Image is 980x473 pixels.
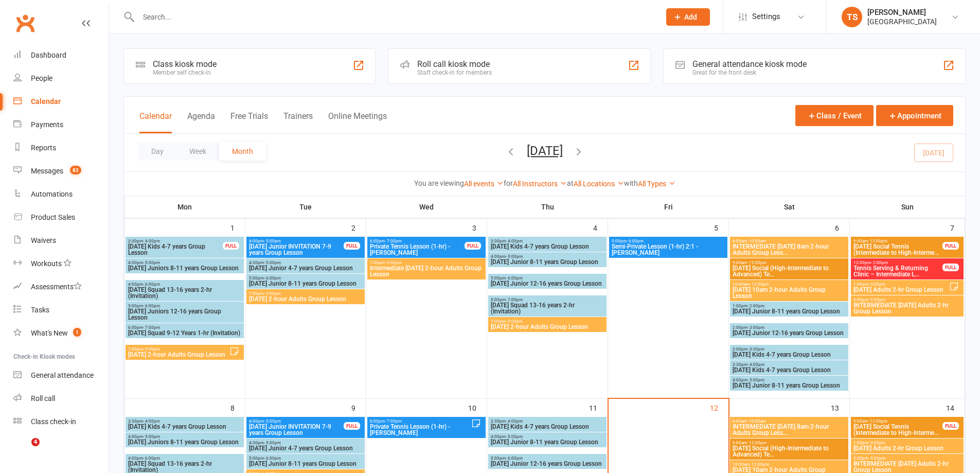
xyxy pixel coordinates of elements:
[248,456,363,461] span: 5:00pm
[504,179,513,187] strong: for
[128,239,223,243] span: 3:30pm
[850,196,965,218] th: Sun
[369,424,471,436] span: Private Tennis Lesson (1-hr) - [PERSON_NAME]
[385,419,402,424] span: - 7:00pm
[128,260,242,265] span: 4:00pm
[853,424,943,436] span: [DATE] Social Tennis (Intermediate to High-Interme...
[128,243,223,256] span: [DATE] Kids 4-7 years Group Lesson
[31,438,40,446] span: 4
[143,282,160,287] span: - 6:00pm
[795,105,874,126] button: Class / Event
[248,461,363,467] span: [DATE] Junior 8-11 years Group Lesson
[732,287,846,299] span: [DATE] 10am 2-hour Adults Group Lesson
[176,142,219,161] button: Week
[143,434,160,439] span: - 5:00pm
[13,183,109,206] a: Automations
[714,219,728,236] div: 5
[13,410,109,433] a: Class kiosk mode
[732,347,846,352] span: 3:00pm
[248,296,363,302] span: [DATE] 2-hour Adults Group Lesson
[853,239,943,243] span: 9:00am
[369,419,471,424] span: 6:00pm
[853,445,961,451] span: [DATE] Adults 2-hr Group Lesson
[128,330,242,336] span: [DATE] Squad 9-12 Years 1-hr (Invitation)
[747,419,766,424] span: - 10:00am
[574,180,624,188] a: All Locations
[385,239,402,243] span: - 7:00pm
[506,297,523,302] span: - 7:00pm
[732,308,846,314] span: [DATE] Junior 8-11 years Group Lesson
[128,325,242,330] span: 6:00pm
[31,329,68,337] div: What's New
[344,242,360,250] div: FULL
[490,419,604,424] span: 3:30pm
[747,362,764,367] span: - 4:00pm
[750,282,769,287] span: - 12:00pm
[128,419,242,424] span: 3:30pm
[13,387,109,410] a: Roll call
[70,166,81,174] span: 82
[611,239,725,243] span: 5:00pm
[627,239,644,243] span: - 6:00pm
[31,259,62,268] div: Workouts
[853,260,943,265] span: 12:00pm
[868,456,885,461] span: - 5:00pm
[732,367,846,373] span: [DATE] Kids 4-7 years Group Lesson
[490,434,604,439] span: 4:00pm
[567,179,574,187] strong: at
[128,352,229,358] span: [DATE] 2-hour Adults Group Lesson
[506,456,523,461] span: - 6:00pm
[248,265,363,271] span: [DATE] Junior 4-7 years Group Lesson
[143,347,160,352] span: - 9:00pm
[248,243,344,256] span: [DATE] Junior INVITATION 7-9 years Group Lesson
[417,69,492,76] div: Staff check-in for members
[31,74,52,82] div: People
[328,111,387,133] button: Online Meetings
[747,304,764,308] span: - 2:00pm
[264,260,281,265] span: - 5:00pm
[230,111,268,133] button: Free Trials
[264,276,281,281] span: - 6:00pm
[490,424,604,430] span: [DATE] Kids 4-7 years Group Lesson
[942,264,959,271] div: FULL
[490,239,604,243] span: 3:30pm
[853,297,961,302] span: 3:00pm
[465,242,481,250] div: FULL
[13,90,109,113] a: Calendar
[490,297,604,302] span: 5:00pm
[153,69,217,76] div: Member self check-in
[868,282,885,287] span: - 3:00pm
[13,322,109,345] a: What's New1
[366,196,487,218] th: Wed
[732,352,846,358] span: [DATE] Kids 4-7 years Group Lesson
[608,196,729,218] th: Fri
[248,424,344,436] span: [DATE] Junior INVITATION 7-9 years Group Lesson
[143,419,160,424] span: - 4:00pm
[732,282,846,287] span: 10:00am
[139,111,172,133] button: Calendar
[867,8,937,17] div: [PERSON_NAME]
[13,136,109,160] a: Reports
[73,328,81,337] span: 1
[692,59,807,69] div: General attendance kiosk mode
[732,424,846,436] span: INTERMEDIATE [DATE] 8am 2-hour Adults Group Less...
[868,239,887,243] span: - 12:00pm
[942,422,959,430] div: FULL
[732,462,846,467] span: 10:00am
[732,445,846,458] span: [DATE] Social (High-Intermediate to Advanced) Te...
[710,399,728,416] div: 12
[487,196,608,218] th: Thu
[490,259,604,265] span: [DATE] Junior 8-11 years Group Lesson
[853,441,961,445] span: 1:00pm
[611,243,725,256] span: Semi-Private Lesson (1-hr) 2:1 - [PERSON_NAME]
[732,239,846,243] span: 8:00am
[472,219,487,236] div: 3
[747,378,764,382] span: - 5:00pm
[842,7,862,27] div: TS
[835,219,849,236] div: 6
[853,461,961,473] span: INTERMEDIATE [DATE] Adults 2-hr Group Lesson
[684,13,697,21] span: Add
[31,236,56,244] div: Waivers
[128,347,229,352] span: 7:00pm
[692,69,807,76] div: Great for the front desk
